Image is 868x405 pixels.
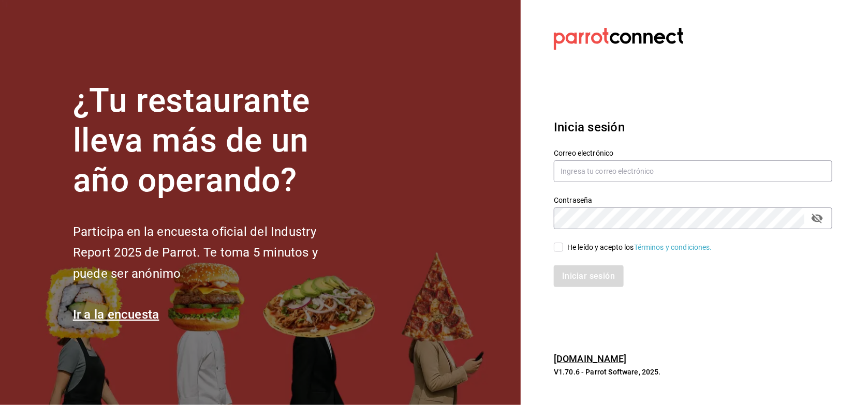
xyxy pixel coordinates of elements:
[554,353,627,364] a: [DOMAIN_NAME]
[73,307,159,322] a: Ir a la encuesta
[554,197,832,204] label: Contraseña
[554,160,832,182] input: Ingresa tu correo electrónico
[554,367,832,377] p: V1.70.6 - Parrot Software, 2025.
[634,243,712,251] a: Términos y condiciones.
[73,221,352,284] h2: Participa en la encuesta oficial del Industry Report 2025 de Parrot. Te toma 5 minutos y puede se...
[554,118,832,137] h3: Inicia sesión
[554,150,832,157] label: Correo electrónico
[808,209,826,227] button: passwordField
[73,81,352,200] h1: ¿Tu restaurante lleva más de un año operando?
[567,242,712,253] div: He leído y acepto los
